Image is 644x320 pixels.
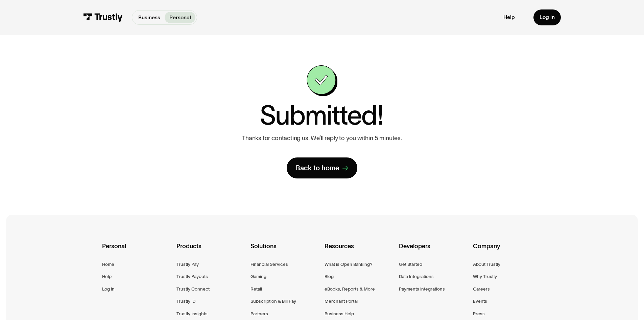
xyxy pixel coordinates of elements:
[473,310,485,318] a: Press
[251,273,266,280] a: Gaming
[399,260,422,268] a: Get Started
[287,157,358,178] a: Back to home
[473,260,500,268] a: About Trustly
[325,285,375,293] a: eBooks, Reports & More
[540,14,555,21] div: Log in
[83,13,123,22] img: Trustly Logo
[473,297,487,305] a: Events
[176,241,245,260] div: Products
[473,273,497,280] a: Why Trustly
[102,260,114,268] a: Home
[251,260,288,268] a: Financial Services
[325,310,354,318] a: Business Help
[242,135,402,142] p: Thanks for contacting us. We’ll reply to you within 5 minutes.
[176,310,208,318] a: Trustly Insights
[296,164,339,172] div: Back to home
[503,14,515,21] a: Help
[165,12,195,23] a: Personal
[176,285,210,293] a: Trustly Connect
[176,273,208,280] a: Trustly Payouts
[251,310,268,318] a: Partners
[325,273,334,280] a: Blog
[399,285,445,293] a: Payments Integrations
[251,297,296,305] a: Subscription & Bill Pay
[473,241,542,260] div: Company
[176,297,195,305] a: Trustly ID
[325,241,393,260] div: Resources
[399,273,434,280] a: Data Integrations
[169,14,191,22] p: Personal
[260,102,383,129] h1: Submitted!
[325,297,358,305] a: Merchant Portal
[473,285,490,293] a: Careers
[325,260,372,268] a: What is Open Banking?
[102,273,112,280] a: Help
[533,9,561,25] a: Log in
[399,241,468,260] div: Developers
[102,285,115,293] a: Log in
[251,285,262,293] a: Retail
[102,241,171,260] div: Personal
[251,241,319,260] div: Solutions
[138,14,160,22] p: Business
[176,260,199,268] a: Trustly Pay
[134,12,165,23] a: Business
